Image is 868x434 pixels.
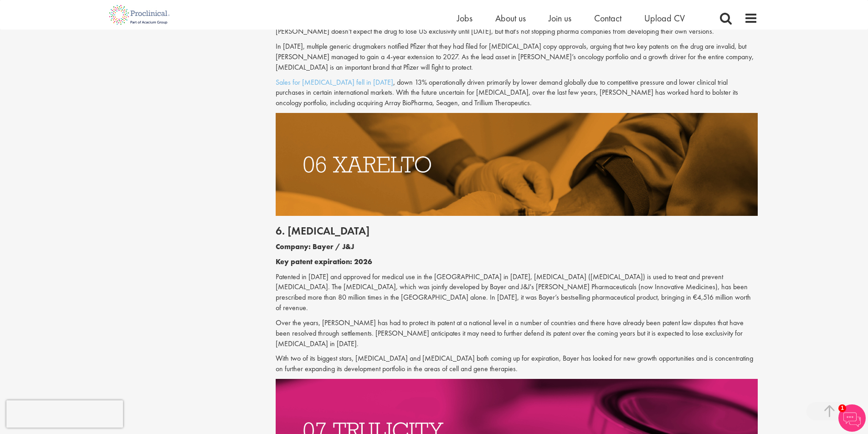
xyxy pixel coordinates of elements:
[838,404,846,412] span: 1
[276,113,758,216] img: Drugs with patents due to expire Xarelto
[276,77,393,87] a: Sales for [MEDICAL_DATA] fell in [DATE]
[276,272,758,313] p: Patented in [DATE] and approved for medical use in the [GEOGRAPHIC_DATA] in [DATE], [MEDICAL_DATA...
[276,242,354,251] b: Company: Bayer / J&J
[594,12,621,24] a: Contact
[495,12,526,24] a: About us
[457,12,473,24] a: Jobs
[276,77,758,109] p: , down 13% operationally driven primarily by lower demand globally due to competitive pressure an...
[276,318,758,349] p: Over the years, [PERSON_NAME] has had to protect its patent at a national level in a number of co...
[276,257,372,266] b: Key patent expiration: 2026
[276,41,758,73] p: In [DATE], multiple generic drugmakers notified Pfizer that they had filed for [MEDICAL_DATA] cop...
[549,12,571,24] a: Join us
[644,12,685,24] a: Upload CV
[6,400,123,428] iframe: reCAPTCHA
[276,225,758,237] h2: 6. [MEDICAL_DATA]
[838,404,866,432] img: Chatbot
[276,353,758,374] p: With two of its biggest stars, [MEDICAL_DATA] and [MEDICAL_DATA] both coming up for expiration, B...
